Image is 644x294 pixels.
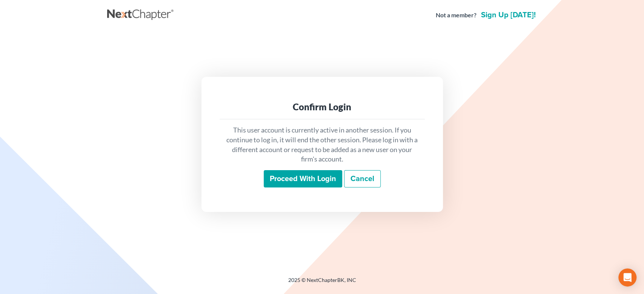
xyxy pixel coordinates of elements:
a: Cancel [344,170,381,187]
div: Confirm Login [226,101,419,113]
p: This user account is currently active in another session. If you continue to log in, it will end ... [226,125,419,164]
div: 2025 © NextChapterBK, INC [107,276,537,290]
strong: Not a member? [436,11,476,20]
a: Sign up [DATE]! [480,11,537,19]
div: Open Intercom Messenger [618,268,636,286]
input: Proceed with login [264,170,342,187]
